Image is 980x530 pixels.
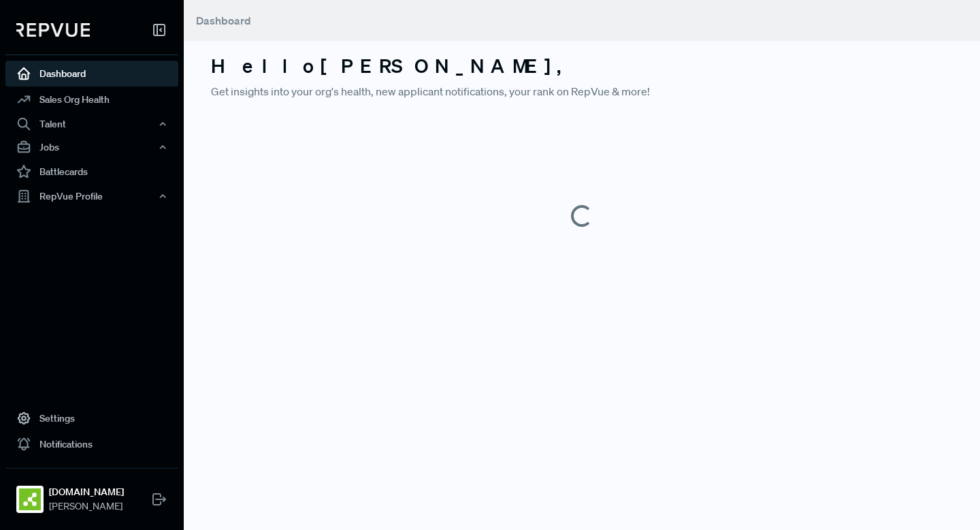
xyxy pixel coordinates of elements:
img: Kontakt.io [19,488,41,510]
a: Dashboard [5,61,178,87]
h3: Hello [PERSON_NAME] , [211,54,953,78]
img: RepVue [16,23,90,37]
strong: [DOMAIN_NAME] [49,485,124,499]
span: [PERSON_NAME] [49,499,124,514]
button: RepVue Profile [5,185,178,208]
button: Jobs [5,136,178,159]
button: Talent [5,112,178,136]
span: Dashboard [196,14,251,27]
a: Sales Org Health [5,87,178,112]
a: Notifications [5,431,178,457]
a: Kontakt.io[DOMAIN_NAME][PERSON_NAME] [5,468,178,519]
a: Battlecards [5,159,178,185]
a: Settings [5,405,178,431]
p: Get insights into your org's health, new applicant notifications, your rank on RepVue & more! [211,83,953,99]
